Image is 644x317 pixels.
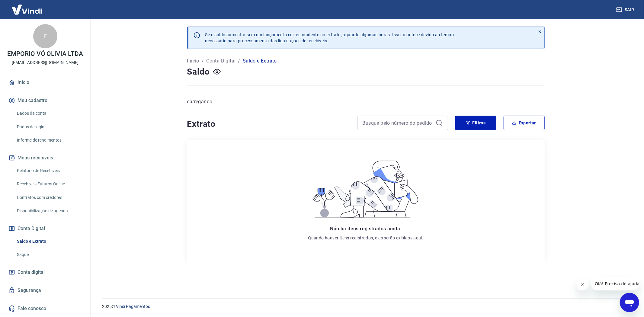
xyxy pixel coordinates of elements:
[14,134,83,146] a: Informe de rendimentos
[4,4,51,9] span: Olá! Precisa de ajuda?
[591,277,639,290] iframe: Mensagem da empresa
[206,57,235,65] a: Conta Digital
[7,302,83,315] a: Fale conosco
[14,178,83,190] a: Recebíveis Futuros Online
[187,118,350,130] h4: Extrato
[102,303,630,310] p: 2025 ©
[187,98,545,105] p: carregando...
[116,304,150,309] a: Vindi Pagamentos
[14,165,83,177] a: Relatório de Recebíveis
[7,51,83,57] p: EMPORIO VÓ OLIVIA LTDA
[7,76,83,89] a: Início
[18,268,45,277] span: Conta digital
[14,191,83,204] a: Contratos com credores
[7,284,83,297] a: Segurança
[33,24,57,48] div: E
[455,116,496,130] button: Filtros
[12,59,78,66] p: [EMAIL_ADDRESS][DOMAIN_NAME]
[7,266,83,279] a: Conta digital
[187,66,210,78] h4: Saldo
[202,57,204,65] p: /
[504,116,545,130] button: Exportar
[615,4,637,15] button: Sair
[7,94,83,107] button: Meu cadastro
[363,118,433,127] input: Busque pelo número do pedido
[330,226,401,232] span: Não há itens registrados ainda.
[577,278,589,290] iframe: Fechar mensagem
[14,121,83,133] a: Dados de login
[187,57,199,65] a: Início
[7,0,46,19] img: Vindi
[308,235,423,241] p: Quando houver itens registrados, eles serão exibidos aqui.
[7,222,83,235] button: Conta Digital
[14,235,83,248] a: Saldo e Extrato
[14,107,83,120] a: Dados da conta
[14,248,83,261] a: Saque
[7,151,83,165] button: Meus recebíveis
[205,32,454,44] p: Se o saldo aumentar sem um lançamento correspondente no extrato, aguarde algumas horas. Isso acon...
[243,57,277,65] p: Saldo e Extrato
[238,57,240,65] p: /
[14,205,83,217] a: Disponibilização de agenda
[620,293,639,312] iframe: Botão para abrir a janela de mensagens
